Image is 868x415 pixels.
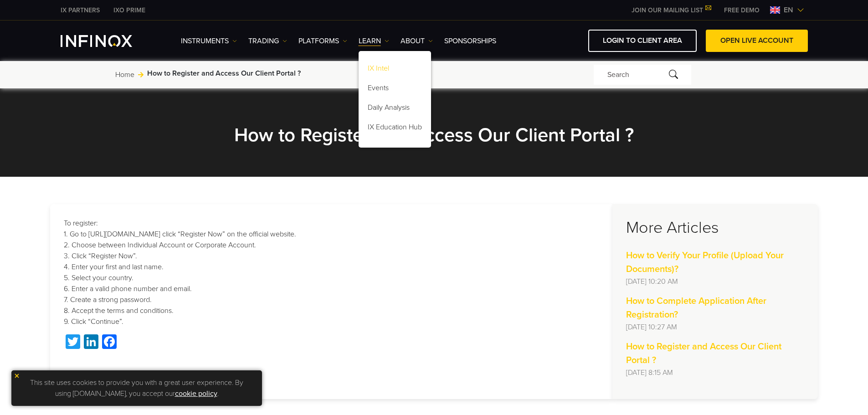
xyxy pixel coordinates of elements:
[100,334,118,352] a: Facebook
[54,5,107,15] a: INFINOX
[359,36,389,46] a: Learn
[706,30,808,52] a: OPEN LIVE ACCOUNT
[359,99,431,119] a: Daily Analysis
[626,276,804,287] p: [DATE] 10:20 AM
[248,36,287,46] a: TRADING
[64,218,599,327] p: To register: 1. Go to [URL][DOMAIN_NAME] click “Register Now” on the official website. 2. Choose ...
[14,373,20,379] img: yellow close icon
[626,341,781,366] strong: How to Register and Access Our Client Portal ?
[626,218,804,238] h3: More Articles
[229,123,639,147] h2: How to Register and Access Our Client Portal ?
[82,334,100,352] a: LinkedIn
[626,296,766,320] strong: How to Complete Application After Registration?
[181,36,237,46] a: Instruments
[717,5,766,15] a: INFINOX MENU
[147,68,301,79] span: How to Register and Access Our Client Portal ?
[626,322,804,333] p: [DATE] 10:27 AM
[626,367,804,378] p: [DATE] 8:15 AM
[359,80,431,99] a: Events
[594,65,691,85] div: Search
[298,36,347,46] a: PLATFORMS
[359,60,431,80] a: IX Intel
[780,5,797,15] span: en
[115,69,134,80] a: Home
[16,375,257,401] p: This site uses cookies to provide you with a great user experience. By using [DOMAIN_NAME], you a...
[444,36,496,46] a: SPONSORSHIPS
[359,119,431,138] a: IX Education Hub
[138,72,144,77] img: arrow-right
[61,35,154,47] a: INFINOX Logo
[626,250,784,275] strong: How to Verify Your Profile (Upload Your Documents)?
[625,6,717,14] a: JOIN OUR MAILING LIST
[401,36,433,46] a: ABOUT
[107,5,152,15] a: INFINOX
[175,389,217,398] a: cookie policy
[64,334,82,352] a: Twitter
[588,30,697,52] a: LOGIN TO CLIENT AREA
